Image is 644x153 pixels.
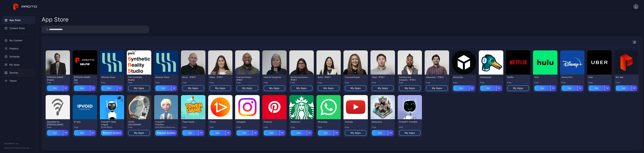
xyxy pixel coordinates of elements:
a: Schedule [2,53,35,61]
div: Free [318,81,339,84]
a: Devices [2,69,35,77]
div: Free [345,126,366,129]
button: My Apps [507,85,529,91]
div: My Apps [432,87,442,90]
div: My Apps [513,87,523,90]
div: Get [101,85,117,91]
div: Request Access [157,132,175,134]
a: Teams [2,77,35,85]
div: Free [47,126,69,129]
button: My Apps [318,85,339,91]
div: Free [588,81,610,84]
div: Free [128,81,150,84]
div: Get [74,85,90,91]
div: Starbucks [291,121,309,123]
button: Get [47,84,69,91]
a: Playlists [2,45,35,53]
div: My Apps [351,87,361,90]
div: IP Void [74,121,92,123]
div: 1Tuner [209,121,228,123]
div: Get [561,85,577,91]
div: VZION HOLOGRAMS [128,121,147,126]
div: Connect and Compute - (PWC) [399,76,417,81]
div: David Selfie App [74,76,92,81]
button: My Apps [372,85,393,91]
button: My Apps [236,85,258,91]
button: Get [74,84,96,91]
div: Feed - (PWC) [372,76,390,79]
div: Get [47,85,63,91]
div: 300 [399,126,421,129]
div: Get [453,85,469,91]
button: Get [264,129,285,136]
button: My Apps [264,85,285,91]
div: YouTube [345,121,363,123]
div: Get [74,130,90,136]
div: My Apps [324,87,334,90]
div: My Apps [378,87,388,90]
div: My Apps [134,132,144,134]
button: Get [372,129,393,136]
div: Build - (PWC) [318,76,336,79]
div: My Apps [134,87,144,90]
div: My Apps [188,87,198,90]
div: Get [291,130,307,136]
button: Get [182,129,204,136]
div: Sketchfab [453,76,472,79]
div: Free [291,126,312,129]
div: Free [616,81,637,84]
button: Get [155,84,177,91]
a: App Store [2,16,35,24]
div: Get [236,130,252,136]
div: My Apps [296,87,307,90]
div: Free [182,126,204,129]
button: My Apps [426,85,448,91]
div: Instagram [236,121,255,123]
div: Uber [588,76,607,79]
div: Free [426,81,448,84]
button: Get [534,84,556,91]
div: App Store [42,17,69,22]
button: My Apps [399,85,421,91]
div: Free [372,126,393,129]
div: Make - (PWC) [209,76,228,79]
div: My Apps [242,87,252,90]
button: L [633,4,639,9]
div: Pinterest [264,121,282,123]
div: Free [372,81,393,84]
div: Attorney Share [101,76,120,79]
button: Get [588,84,610,91]
button: Get [74,129,96,136]
a: My Apps [2,61,35,69]
div: Free [318,126,339,129]
button: Get [318,129,339,136]
div: Free [291,81,312,84]
button: Get [209,129,231,136]
div: Get [616,85,632,91]
a: My Content [2,36,35,45]
div: Hulu [534,76,553,79]
div: Free [209,81,231,84]
div: Get [182,130,198,136]
div: Streamyard [480,76,499,79]
div: Fuel and Power - (PWC) [236,76,255,81]
span: Version 1.13.1 • [4,147,15,149]
div: My Apps [405,132,415,134]
div: WhatsApp [318,121,336,123]
button: Get [616,84,637,91]
div: ProtoGPT: ProtoDoc [155,121,174,126]
div: $39.99/mo billed annually [155,126,177,129]
div: © 2025 PROTO, Inc. [4,142,33,145]
div: My Apps [269,87,280,90]
div: Free [264,81,285,84]
div: Get [588,85,604,91]
div: Care for Ourselves [264,76,282,79]
button: Get [47,129,69,136]
a: Content Store [2,24,35,32]
div: Free [399,81,421,84]
div: Free [480,81,502,84]
button: Get [101,84,123,91]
